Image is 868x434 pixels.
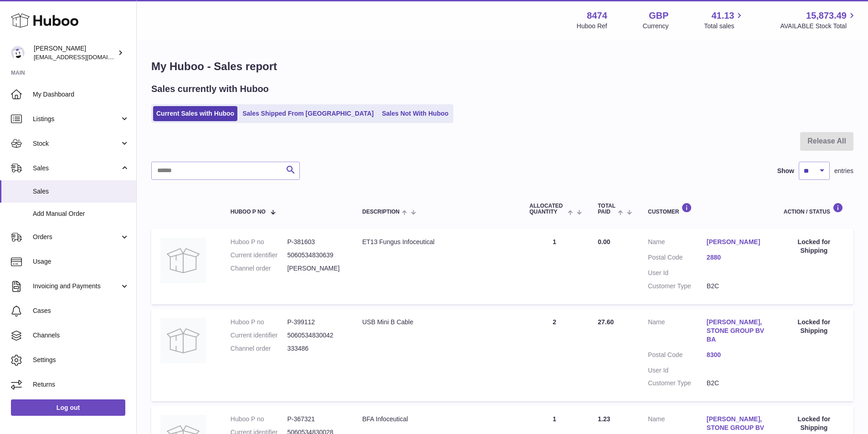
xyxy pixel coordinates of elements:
[33,90,129,99] span: My Dashboard
[529,203,565,215] span: ALLOCATED Quantity
[287,264,344,273] dd: [PERSON_NAME]
[33,209,129,218] span: Add Manual Order
[287,331,344,340] dd: 5060534830042
[33,115,120,123] span: Listings
[362,318,511,327] div: USB Mini B Cable
[151,83,269,95] h2: Sales currently with Huboo
[598,203,616,215] span: Total paid
[287,415,344,424] dd: P-367321
[231,209,266,215] span: Huboo P no
[648,379,707,388] dt: Customer Type
[33,257,129,266] span: Usage
[160,318,206,363] img: no-photo.jpg
[806,10,847,22] span: 15,873.49
[707,351,765,359] a: 8300
[33,233,120,241] span: Orders
[33,356,129,364] span: Settings
[33,164,120,173] span: Sales
[11,46,25,60] img: orders@neshealth.com
[648,238,707,249] dt: Name
[780,22,857,31] span: AVAILABLE Stock Total
[34,44,116,61] div: [PERSON_NAME]
[643,22,669,31] div: Currency
[648,351,707,362] dt: Postal Code
[598,238,610,245] span: 0.00
[33,331,129,340] span: Channels
[648,366,707,375] dt: User Id
[577,22,607,31] div: Huboo Ref
[287,318,344,327] dd: P-399112
[649,10,668,22] strong: GBP
[33,139,120,148] span: Stock
[231,415,288,424] dt: Huboo P no
[784,415,844,432] div: Locked for Shipping
[231,318,288,327] dt: Huboo P no
[598,318,614,326] span: 27.60
[784,203,844,215] div: Action / Status
[648,253,707,264] dt: Postal Code
[231,344,288,353] dt: Channel order
[520,309,589,401] td: 2
[153,106,237,121] a: Current Sales with Huboo
[231,251,288,260] dt: Current identifier
[239,106,377,121] a: Sales Shipped From [GEOGRAPHIC_DATA]
[784,238,844,255] div: Locked for Shipping
[34,53,134,61] span: [EMAIL_ADDRESS][DOMAIN_NAME]
[520,229,589,304] td: 1
[707,318,765,344] a: [PERSON_NAME], STONE GROUP BVBA
[598,415,610,423] span: 1.23
[780,10,857,31] a: 15,873.49 AVAILABLE Stock Total
[287,238,344,246] dd: P-381603
[587,10,607,22] strong: 8474
[704,22,745,31] span: Total sales
[362,209,400,215] span: Description
[33,306,129,315] span: Cases
[784,318,844,335] div: Locked for Shipping
[707,379,765,388] dd: B2C
[379,106,452,121] a: Sales Not With Huboo
[33,187,129,196] span: Sales
[711,10,734,22] span: 41.13
[648,203,765,215] div: Customer
[11,399,125,416] a: Log out
[648,282,707,291] dt: Customer Type
[707,238,765,246] a: [PERSON_NAME]
[287,344,344,353] dd: 333486
[707,253,765,262] a: 2880
[287,251,344,260] dd: 5060534830639
[33,380,129,389] span: Returns
[648,318,707,346] dt: Name
[151,59,853,74] h1: My Huboo - Sales report
[648,269,707,277] dt: User Id
[160,238,206,283] img: no-photo.jpg
[231,238,288,246] dt: Huboo P no
[33,282,120,291] span: Invoicing and Payments
[704,10,745,31] a: 41.13 Total sales
[707,282,765,291] dd: B2C
[362,415,511,424] div: BFA Infoceutical
[231,264,288,273] dt: Channel order
[777,167,794,175] label: Show
[834,167,853,175] span: entries
[231,331,288,340] dt: Current identifier
[362,238,511,246] div: ET13 Fungus Infoceutical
